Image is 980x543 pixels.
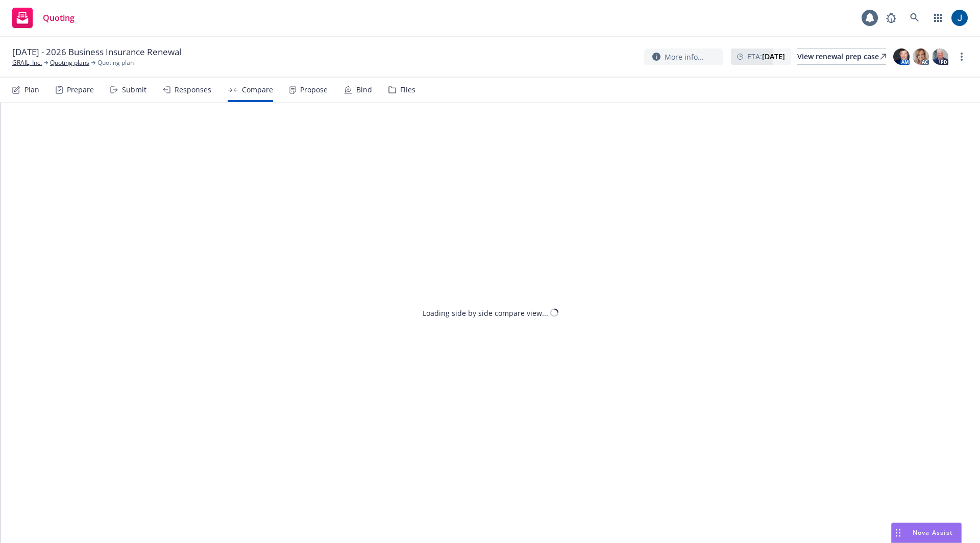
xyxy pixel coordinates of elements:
[644,48,723,65] button: More info...
[12,58,42,67] a: GRAIL, Inc.
[300,86,328,94] div: Propose
[881,8,901,28] a: Report a Bug
[928,8,948,28] a: Switch app
[400,86,415,94] div: Files
[8,4,79,32] a: Quoting
[797,48,886,65] a: View renewal prep case
[67,86,94,94] div: Prepare
[913,528,953,537] span: Nova Assist
[891,523,962,543] button: Nova Assist
[913,48,929,65] img: photo
[932,48,948,65] img: photo
[951,10,968,26] img: photo
[50,58,89,67] a: Quoting plans
[43,14,75,22] span: Quoting
[892,523,904,542] div: Drag to move
[665,52,704,62] span: More info...
[904,8,925,28] a: Search
[356,86,372,94] div: Bind
[423,307,548,318] div: Loading side by side compare view...
[12,46,181,58] span: [DATE] - 2026 Business Insurance Renewal
[175,86,211,94] div: Responses
[747,51,785,62] span: ETA :
[797,49,886,64] div: View renewal prep case
[955,51,968,63] a: more
[242,86,273,94] div: Compare
[893,48,910,65] img: photo
[97,58,134,67] span: Quoting plan
[24,86,39,94] div: Plan
[122,86,146,94] div: Submit
[762,52,785,61] strong: [DATE]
